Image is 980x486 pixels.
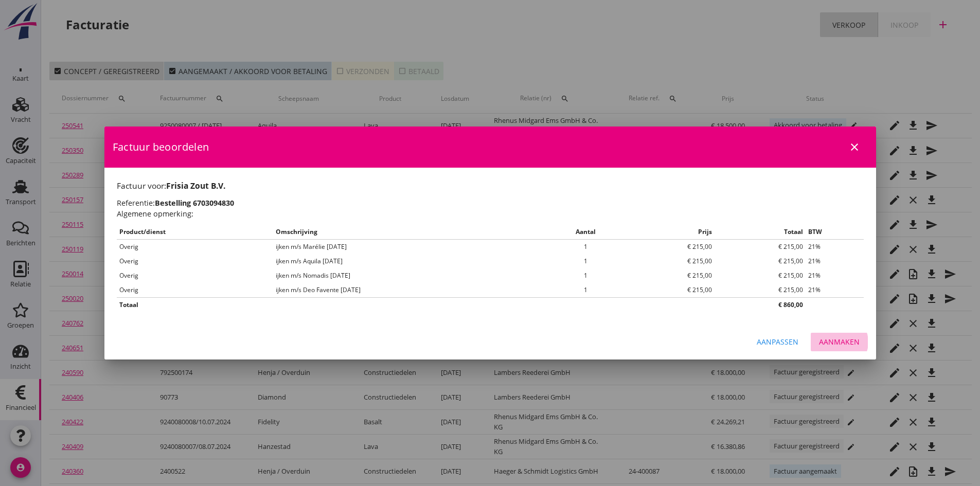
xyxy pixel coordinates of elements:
[811,333,868,351] button: Aanmaken
[624,254,715,268] td: € 215,00
[806,283,864,298] td: 21%
[715,268,806,283] td: € 215,00
[624,239,715,254] td: € 215,00
[715,254,806,268] td: € 215,00
[117,268,273,283] td: Overig
[547,239,624,254] td: 1
[166,180,225,191] strong: Frisia Zout B.V.
[117,239,273,254] td: Overig
[117,197,864,220] h2: Referentie: Algemene opmerking:
[547,254,624,268] td: 1
[806,268,864,283] td: 21%
[117,283,273,298] td: Overig
[819,336,860,347] div: Aanmaken
[547,268,624,283] td: 1
[117,225,273,240] th: Product/dienst
[806,254,864,268] td: 21%
[547,283,624,298] td: 1
[273,225,547,240] th: Omschrijving
[117,180,864,192] h1: Factuur voor:
[117,297,715,312] th: Totaal
[806,225,864,240] th: BTW
[273,254,547,268] td: ijken m/s Aquila [DATE]
[715,239,806,254] td: € 215,00
[273,239,547,254] td: ijken m/s Marélie [DATE]
[273,268,547,283] td: ijken m/s Nomadis [DATE]
[806,239,864,254] td: 21%
[757,336,798,347] div: Aanpassen
[273,283,547,298] td: ijken m/s Deo Favente [DATE]
[155,198,234,208] strong: Bestelling 6703094830
[624,268,715,283] td: € 215,00
[624,283,715,298] td: € 215,00
[749,333,807,351] button: Aanpassen
[715,283,806,298] td: € 215,00
[117,254,273,268] td: Overig
[715,225,806,240] th: Totaal
[848,141,861,153] i: close
[547,225,624,240] th: Aantal
[715,297,806,312] th: € 860,00
[104,127,876,168] div: Factuur beoordelen
[624,225,715,240] th: Prijs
